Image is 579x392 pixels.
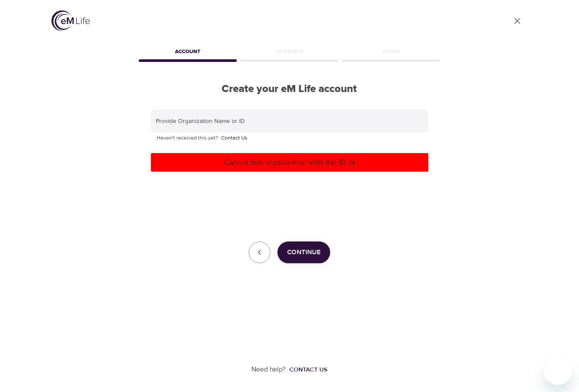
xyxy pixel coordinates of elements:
[278,242,330,263] button: Continue
[137,83,442,95] h2: Create your eM Life account
[51,10,90,31] img: logo
[154,157,425,168] p: Cannot find organization with the ID of
[286,365,328,374] a: Contact us
[507,10,528,31] a: close
[252,365,286,375] p: Need help?
[544,357,572,385] iframe: Button to launch messaging window
[222,134,248,143] a: Contact Us
[287,247,321,258] span: Continue
[290,365,328,374] div: Contact us
[157,134,422,143] p: Haven't received this yet?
